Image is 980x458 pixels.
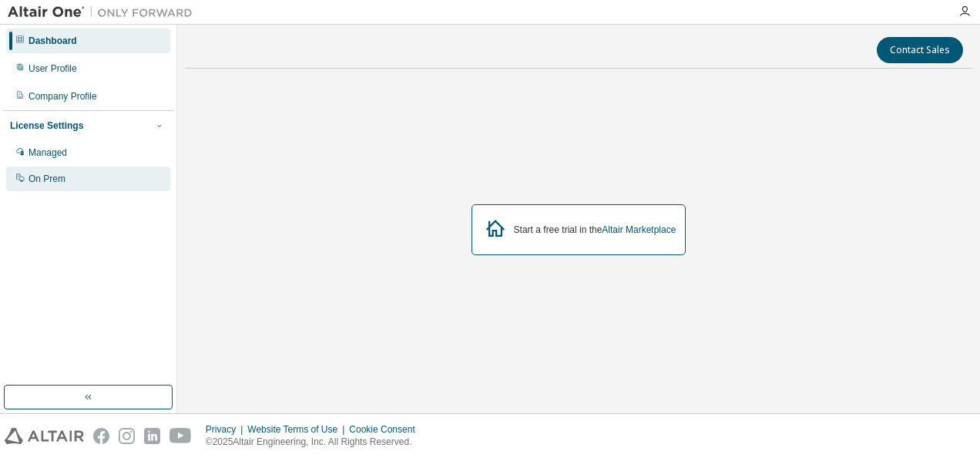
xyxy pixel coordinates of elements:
div: Privacy [206,423,247,436]
button: Contact Sales [877,37,963,63]
div: Start a free trial in the [514,224,676,236]
div: License Settings [10,120,83,132]
div: Company Profile [29,90,97,103]
div: On Prem [29,173,65,185]
img: linkedin.svg [144,428,160,444]
img: Altair One [8,5,200,20]
div: Dashboard [29,35,77,47]
div: User Profile [29,62,77,75]
div: Website Terms of Use [247,423,349,436]
img: youtube.svg [169,428,192,444]
div: Managed [29,146,67,159]
img: facebook.svg [93,428,109,444]
div: Cookie Consent [349,423,424,436]
img: altair_logo.svg [5,428,84,444]
p: © 2025 Altair Engineering, Inc. All Rights Reserved. [206,436,425,449]
a: Altair Marketplace [602,224,676,235]
img: instagram.svg [119,428,135,444]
